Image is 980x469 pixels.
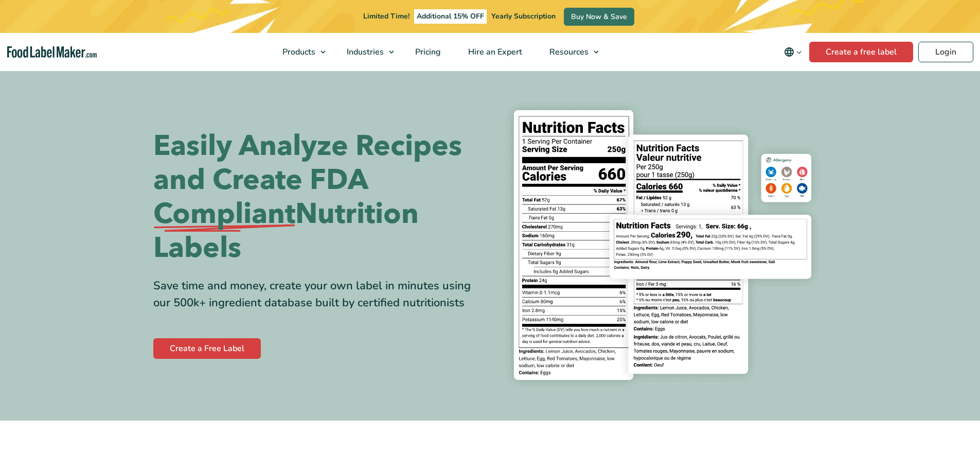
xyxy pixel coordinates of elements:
[536,33,604,71] a: Resources
[333,33,399,71] a: Industries
[412,46,442,58] span: Pricing
[465,46,523,58] span: Hire an Expert
[153,338,261,359] a: Create a Free Label
[414,9,487,24] span: Additional 15% OFF
[491,11,556,21] span: Yearly Subscription
[344,46,385,58] span: Industries
[279,46,316,58] span: Products
[153,277,483,311] div: Save time and money, create your own label in minutes using our 500k+ ingredient database built b...
[809,42,913,62] a: Create a free label
[363,11,409,21] span: Limited Time!
[455,33,533,71] a: Hire an Expert
[269,33,331,71] a: Products
[546,46,590,58] span: Resources
[402,33,452,71] a: Pricing
[153,129,483,265] h1: Easily Analyze Recipes and Create FDA Nutrition Labels
[564,8,634,26] a: Buy Now & Save
[777,42,809,62] button: Change language
[153,197,295,231] span: Compliant
[918,42,973,62] a: Login
[7,46,97,58] a: Food Label Maker homepage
